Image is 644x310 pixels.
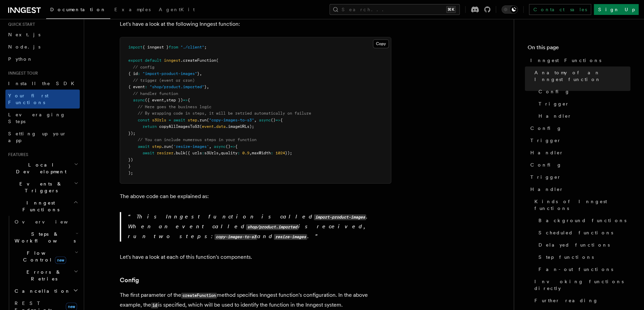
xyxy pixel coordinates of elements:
[214,144,226,149] span: async
[152,144,162,149] span: step
[185,151,202,155] span: ({ urls
[259,118,271,122] span: async
[528,159,630,171] a: Config
[145,98,164,102] span: ({ event
[197,71,200,76] span: }
[536,263,630,275] a: Fan-out functions
[219,151,221,155] span: ,
[173,151,185,155] span: .bulk
[5,178,80,197] button: Events & Triggers
[155,2,199,18] a: AgentKit
[145,84,147,89] span: :
[209,118,254,122] span: "copy-images-to-s3"
[204,84,207,89] span: }
[538,113,572,119] span: Handler
[114,7,151,12] span: Examples
[204,151,219,155] span: s3Urls
[183,98,188,102] span: =>
[200,71,202,76] span: ,
[12,231,76,244] span: Steps & Workflows
[530,186,564,193] span: Handler
[5,197,80,216] button: Inngest Functions
[202,124,214,129] span: event
[5,152,28,157] span: Features
[528,147,630,159] a: Handler
[280,118,283,122] span: {
[207,84,209,89] span: ,
[254,118,257,122] span: ,
[536,227,630,239] a: Scheduled functions
[538,217,626,224] span: Background functions
[151,303,158,308] code: id
[5,128,80,147] a: Setting up your app
[276,151,285,155] span: 1024
[12,285,80,297] button: Cancellation
[8,44,40,50] span: Node.js
[226,124,254,129] span: .imageURLs);
[12,288,71,294] span: Cancellation
[8,56,33,62] span: Python
[120,252,391,262] p: Let's have a look at each of this function's components.
[181,45,204,50] span: "./client"
[534,297,598,304] span: Further reading
[5,180,74,194] span: Events & Triggers
[226,144,230,149] span: ()
[12,269,74,282] span: Errors & Retries
[536,214,630,227] a: Background functions
[138,104,211,109] span: // Here goes the business logic
[159,124,200,129] span: copyAllImagesToS3
[145,58,162,63] span: default
[8,112,65,124] span: Leveraging Steps
[536,239,630,251] a: Delayed functions
[536,251,630,263] a: Step functions
[528,171,630,183] a: Trigger
[5,109,80,128] a: Leveraging Steps
[128,58,143,63] span: export
[532,195,630,214] a: Kinds of Inngest functions
[120,192,391,201] p: The above code can be explained as:
[252,151,271,155] span: maxWidth
[138,137,257,142] span: // You can include numerous steps in your function
[5,161,74,175] span: Local Development
[173,144,209,149] span: 'resize-images'
[12,216,80,228] a: Overview
[120,275,139,285] a: Config
[162,144,171,149] span: .run
[538,229,613,236] span: Scheduled functions
[594,4,639,15] a: Sign Up
[5,77,80,90] a: Install the SDK
[214,234,257,240] code: copy-images-to-s3
[214,124,216,129] span: .
[15,219,84,225] span: Overview
[538,241,610,248] span: Delayed functions
[128,131,135,136] span: });
[133,91,178,96] span: // handler function
[271,151,273,155] span: :
[169,45,178,50] span: from
[204,45,207,50] span: ;
[169,118,171,122] span: =
[207,118,209,122] span: (
[538,266,613,273] span: Fan-out functions
[8,81,78,86] span: Install the SDK
[143,71,197,76] span: "import-product-images"
[138,118,150,122] span: const
[238,151,240,155] span: :
[5,28,80,41] a: Next.js
[171,144,173,149] span: (
[242,151,249,155] span: 0.9
[5,159,80,178] button: Local Development
[143,124,157,129] span: return
[164,58,181,63] span: inngest
[274,234,307,240] code: resize-images
[12,266,80,285] button: Errors & Retries
[373,39,389,48] button: Copy
[536,98,630,110] a: Trigger
[530,57,601,64] span: Inngest Functions
[528,183,630,195] a: Handler
[202,151,204,155] span: :
[530,149,564,156] span: Handler
[534,69,630,83] span: Anatomy of an Inngest function
[528,54,630,66] a: Inngest Functions
[314,214,366,220] code: import-product-images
